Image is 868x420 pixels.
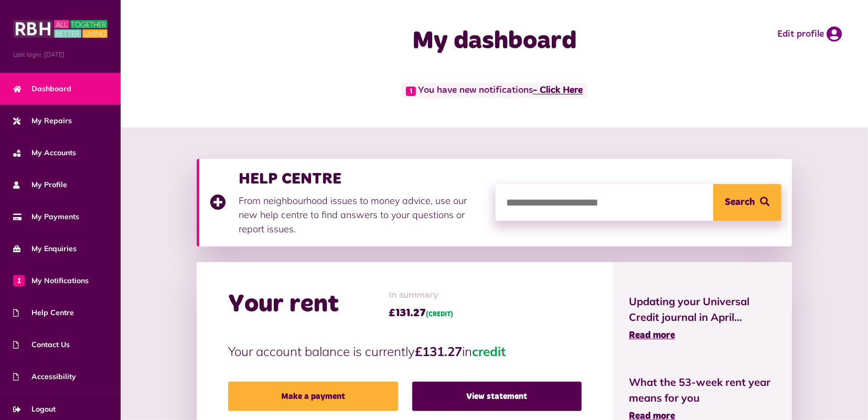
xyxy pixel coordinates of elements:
h2: Your rent [228,289,339,320]
span: Help Centre [13,307,74,318]
span: Search [725,184,755,221]
span: Updating your Universal Credit journal in April... [629,294,776,325]
a: Updating your Universal Credit journal in April... Read more [629,294,776,343]
span: My Enquiries [13,243,77,254]
span: Read more [629,331,675,340]
img: MyRBH [13,18,108,39]
a: - Click Here [533,86,583,95]
span: You have new notifications [401,83,587,98]
button: Search [713,184,781,221]
span: Contact Us [13,339,70,350]
span: Logout [13,404,56,415]
a: Edit profile [777,26,842,42]
span: My Accounts [13,147,76,158]
a: Make a payment [228,382,398,411]
span: credit [472,343,506,359]
p: Your account balance is currently in [228,342,582,361]
span: Dashboard [13,83,71,94]
span: My Profile [13,179,67,190]
span: My Payments [13,211,79,222]
span: 1 [406,87,416,96]
p: From neighbourhood issues to money advice, use our new help centre to find answers to your questi... [239,193,485,236]
a: View statement [412,382,582,411]
span: My Notifications [13,275,89,286]
span: £131.27 [389,305,453,321]
span: (CREDIT) [426,311,453,318]
h1: My dashboard [318,26,671,57]
strong: £131.27 [415,343,462,359]
span: My Repairs [13,115,72,126]
span: Last login: [DATE] [13,50,108,59]
span: What the 53-week rent year means for you [629,374,776,406]
span: 1 [13,275,25,286]
span: Accessibility [13,371,76,382]
h3: HELP CENTRE [239,169,485,188]
span: In summary [389,288,453,303]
